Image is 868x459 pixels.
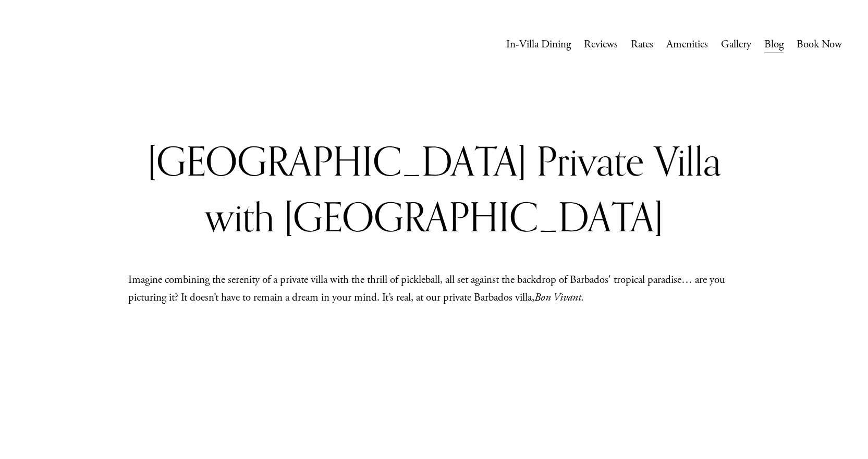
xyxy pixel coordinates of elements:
a: Book Now [797,35,842,55]
a: Amenities [666,35,708,55]
a: Gallery [721,35,751,55]
img: Caribbean Vacation Rental | Bon Vivant Villa [26,26,137,63]
a: In-Villa Dining [506,35,571,55]
a: Rates [631,35,653,55]
a: Blog [764,35,784,55]
a: Reviews [584,35,618,55]
p: Imagine combining the serenity of a private villa with the thrill of pickleball, all set against ... [128,271,740,306]
h1: [GEOGRAPHIC_DATA] Private Villa with [GEOGRAPHIC_DATA] [128,133,740,245]
em: Bon Vivant. [534,291,584,304]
